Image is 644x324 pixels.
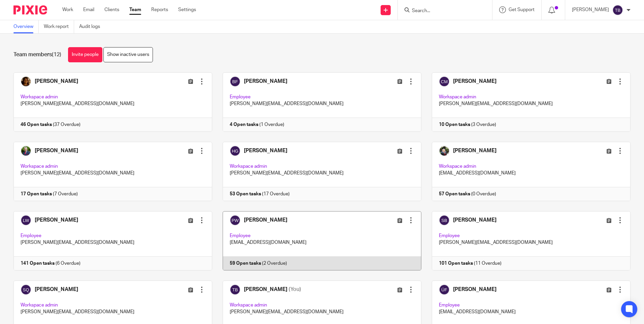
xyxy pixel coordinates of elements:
span: Get Support [509,7,535,12]
a: Audit logs [79,20,105,33]
span: (12) [52,52,61,57]
a: Team [129,6,141,13]
input: Search [411,8,472,14]
a: Settings [178,6,196,13]
a: Work [62,6,73,13]
a: Overview [13,20,39,33]
a: Work report [44,20,74,33]
a: Email [83,6,94,13]
h1: Team members [13,51,61,58]
a: Show inactive users [103,47,153,62]
p: [PERSON_NAME] [572,6,609,13]
a: Reports [151,6,168,13]
img: svg%3E [612,5,623,15]
a: Invite people [68,47,102,62]
img: Pixie [13,5,47,14]
a: Clients [104,6,119,13]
